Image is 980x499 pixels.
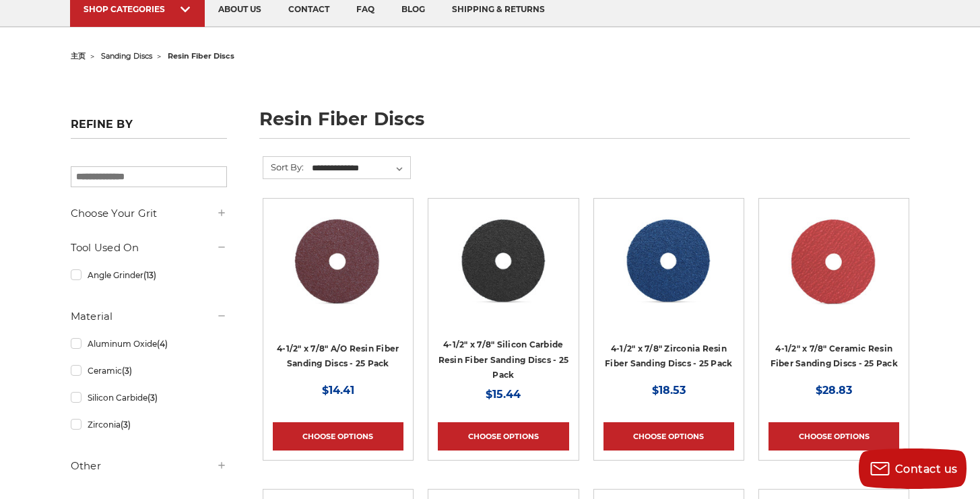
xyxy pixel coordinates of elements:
a: Choose Options [438,422,568,451]
a: 4-1/2" x 7/8" A/O Resin Fiber Sanding Discs - 25 Pack [277,343,399,369]
label: Sort By: [263,157,304,177]
span: (3) [121,420,131,430]
h1: resin fiber discs [259,110,910,139]
img: 4.5 inch resin fiber disc [284,208,393,316]
a: Choose Options [769,422,899,451]
a: 4.5 Inch Silicon Carbide Resin Fiber Discs [438,208,568,339]
a: 4-1/2" x 7/8" Silicon Carbide Resin Fiber Sanding Discs - 25 Pack [438,339,569,380]
a: 4-1/2" zirc resin fiber disc [603,208,734,339]
h5: Other [71,458,227,474]
a: Ceramic [71,359,227,382]
div: SHOP CATEGORIES [84,4,191,14]
span: (13) [143,270,156,280]
a: 4-1/2" x 7/8" Zirconia Resin Fiber Sanding Discs - 25 Pack [605,343,732,369]
a: Aluminum Oxide [71,332,227,356]
h5: Choose Your Grit [71,205,227,222]
span: resin fiber discs [168,51,234,61]
a: 4-1/2" x 7/8" Ceramic Resin Fiber Sanding Discs - 25 Pack [771,343,898,369]
h5: Refine by [71,118,227,139]
img: 4.5 Inch Silicon Carbide Resin Fiber Discs [449,208,558,316]
a: 4-1/2" ceramic resin fiber disc [769,208,899,339]
h5: Material [71,308,227,325]
span: (3) [148,393,158,403]
span: Contact us [895,463,958,475]
select: Sort By: [310,158,410,178]
a: Silicon Carbide [71,386,227,409]
span: $14.41 [322,384,354,397]
img: 4-1/2" ceramic resin fiber disc [779,208,888,316]
a: Choose Options [603,422,734,451]
span: $15.44 [486,388,521,401]
a: 主页 [71,51,86,61]
h5: Tool Used On [71,240,227,256]
a: Angle Grinder [71,263,227,287]
span: (3) [122,366,132,376]
a: 4.5 inch resin fiber disc [273,208,403,339]
a: sanding discs [101,51,152,61]
a: Zirconia [71,413,227,436]
button: Contact us [859,448,967,489]
span: $18.53 [652,384,686,397]
a: Choose Options [273,422,403,451]
span: $28.83 [816,384,852,397]
img: 4-1/2" zirc resin fiber disc [614,208,723,316]
span: (4) [157,339,168,349]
